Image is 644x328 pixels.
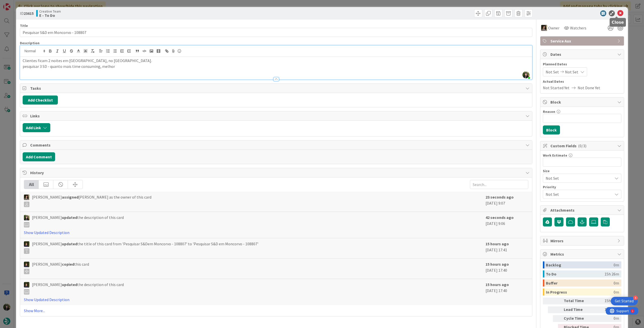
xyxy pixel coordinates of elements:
[24,215,29,220] img: BC
[546,289,614,296] div: In Progress
[615,299,634,304] div: Get Started
[550,251,615,257] span: Metrics
[546,175,610,182] span: Not Set
[543,185,621,189] div: Priority
[546,191,610,198] span: Not Set
[20,10,34,16] span: ID
[32,214,124,227] span: [PERSON_NAME] the description of this card
[633,296,638,300] div: 4
[543,125,560,134] button: Block
[546,69,559,75] span: Not Set
[24,195,29,200] img: MS
[20,23,28,28] label: Title
[11,1,23,7] span: Support
[541,25,547,31] img: MS
[546,261,614,268] div: Backlog
[39,13,61,17] b: E - To Do
[543,85,570,91] span: Not Started Yet
[24,180,39,189] div: All
[564,306,591,313] div: Lead Time
[24,230,69,235] a: Show Updated Description
[486,195,514,200] b: 23 seconds ago
[62,282,77,287] b: updated
[62,262,74,267] b: copied
[565,69,578,75] span: Not Set
[486,282,509,287] b: 15 hours ago
[32,261,89,274] span: [PERSON_NAME] this card
[546,270,605,277] div: To Do
[26,2,27,6] div: 1
[486,262,509,267] b: 15 hours ago
[20,41,39,45] span: Description
[486,241,528,256] div: [DATE] 17:41
[614,279,619,287] div: 0m
[550,99,615,105] span: Block
[611,297,638,305] div: Open Get Started checklist, remaining modules: 4
[593,298,619,304] div: 15h 26m
[62,195,78,200] b: assigned
[550,143,615,149] span: Custom Fields
[543,79,621,84] span: Actual Dates
[32,194,151,207] span: [PERSON_NAME] [PERSON_NAME] as the owner of this card
[470,180,528,189] input: Search...
[32,241,258,254] span: [PERSON_NAME] the title of this card from 'Pesquisar S&Dem Moncorvo - 108807' to 'Pesquisar S&D e...
[548,25,559,31] span: Owner
[62,241,77,246] b: updated
[543,153,567,158] label: Work Estimate
[550,51,615,57] span: Dates
[605,270,619,277] div: 15h 26m
[543,169,621,173] div: Size
[30,85,523,91] span: Tasks
[593,306,619,313] div: 15h 26m
[550,38,615,44] span: Service Aux
[23,123,50,132] button: Add Link
[612,20,624,25] h5: Close
[550,207,615,213] span: Attachments
[578,143,586,148] span: ( 0/3 )
[24,297,69,302] a: Show Updated Description
[20,28,532,37] input: type card name here...
[30,113,523,119] span: Links
[23,64,530,69] p: pesquisar 3 SD - quanto mais time consuming, melhor
[24,308,528,314] a: Show More...
[564,298,591,304] div: Total Time
[486,241,509,246] b: 15 hours ago
[486,261,528,276] div: [DATE] 17:40
[486,194,528,209] div: [DATE] 9:07
[30,142,523,148] span: Comments
[39,9,61,13] span: Creative Team
[614,289,619,296] div: 0m
[578,85,600,91] span: Not Done Yet
[550,238,615,244] span: Mirrors
[564,315,591,322] div: Cycle Time
[486,214,528,236] div: [DATE] 9:06
[593,315,619,322] div: 0m
[24,282,29,288] img: MC
[24,241,29,247] img: MC
[486,215,514,220] b: 42 seconds ago
[546,279,614,287] div: Buffer
[522,71,530,78] img: PKF90Q5jPr56cBaliQnj6ZMmbSdpAOLY.jpg
[543,109,555,114] label: Reason
[543,62,621,67] span: Planned Dates
[23,58,530,64] p: Clientes ficam 2 noites em [GEOGRAPHIC_DATA], no [GEOGRAPHIC_DATA].
[23,152,55,161] button: Add Comment
[24,11,34,16] b: 23615
[24,262,29,267] img: MC
[486,282,528,303] div: [DATE] 17:40
[30,170,523,176] span: History
[62,215,77,220] b: updated
[32,282,124,295] span: [PERSON_NAME] the description of this card
[23,96,58,105] button: Add Checklist
[570,25,586,31] span: Watchers
[614,261,619,268] div: 0m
